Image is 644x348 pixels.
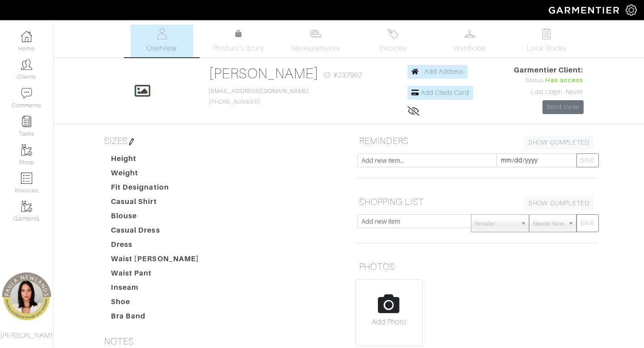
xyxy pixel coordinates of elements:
span: Add Address [424,68,464,75]
span: Garmentier Client: [514,65,584,76]
img: garments-icon-b7da505a4dc4fd61783c78ac3ca0ef83fa9d6f193b1c9dc38574b1d14d53ca28.png [21,144,32,156]
span: Look Books [527,43,567,54]
img: clients-icon-6bae9207a08558b7cb47a8932f037763ab4055f8c8b6bfacd5dc20c3e0201464.png [21,59,32,70]
span: Invoices [379,43,407,54]
span: [PHONE_NUMBER] [209,88,309,105]
a: Look Books [515,25,578,57]
dt: Shoe [104,297,206,311]
img: comment-icon-a0a6a9ef722e966f86d9cbdc48e553b5cf19dbc54f86b18d962a5391bc8f6eb6.png [21,88,32,99]
h5: PHOTOS [356,258,597,276]
a: Add Credit Card [407,86,473,100]
div: Status: [514,76,584,85]
img: orders-27d20c2124de7fd6de4e0e44c1d41de31381a507db9b33961299e4e07d508b8c.svg [387,28,398,39]
h5: REMINDERS [356,132,597,150]
a: Add Address [407,65,468,79]
a: [PERSON_NAME] [209,65,319,81]
a: Product Library [208,29,270,54]
a: Wardrobe [438,25,501,57]
img: gear-icon-white-bd11855cb880d31180b6d7d6211b90ccbf57a29d726f0c71d8c61bd08dd39cc2.png [626,4,637,16]
span: Add Credit Card [421,89,469,96]
dt: Casual Dress [104,225,206,239]
input: Add new item [357,214,471,228]
img: measurements-466bbee1fd09ba9460f595b01e5d73f9e2bff037440d3c8f018324cb6cdf7a4a.svg [310,28,321,39]
a: Measurements [284,25,347,57]
dt: Fit Designation [104,182,206,196]
h5: SIZES [101,132,342,150]
dt: Bra Band [104,311,206,325]
a: Overview [131,25,193,57]
dt: Blouse [104,211,206,225]
dt: Casual Shirt [104,196,206,211]
dt: Dress [104,239,206,254]
h5: SHOPPING LIST [356,193,597,211]
img: todo-9ac3debb85659649dc8f770b8b6100bb5dab4b48dedcbae339e5042a72dfd3cc.svg [541,28,552,39]
dt: Waist [PERSON_NAME] [104,254,206,268]
dt: Inseam [104,282,206,297]
a: SHOW COMPLETED [525,196,593,210]
input: Add new item... [357,153,497,167]
dt: Weight [104,168,206,182]
div: Last Login: Never [514,87,584,97]
span: Has access [545,76,584,85]
dt: Waist Pant [104,268,206,282]
button: SAVE [576,153,599,167]
img: reminder-icon-8004d30b9f0a5d33ae49ab947aed9ed385cf756f9e5892f1edd6e32f2345188e.png [21,116,32,127]
img: basicinfo-40fd8af6dae0f16599ec9e87c0ef1c0a1fdea2edbe929e3d69a839185d80c458.svg [156,28,167,39]
span: Wardrobe [453,43,486,54]
a: Send Invite [542,100,584,114]
img: garmentier-logo-header-white-b43fb05a5012e4ada735d5af1a66efaba907eab6374d6393d1fbf88cb4ef424d.png [544,2,626,18]
span: Measurements [292,43,340,54]
a: [EMAIL_ADDRESS][DOMAIN_NAME] [209,88,309,94]
img: dashboard-icon-dbcd8f5a0b271acd01030246c82b418ddd0df26cd7fceb0bd07c9910d44c42f6.png [21,31,32,42]
span: ID: #237992 [323,70,362,81]
a: SHOW COMPLETED [525,136,593,149]
img: garments-icon-b7da505a4dc4fd61783c78ac3ca0ef83fa9d6f193b1c9dc38574b1d14d53ca28.png [21,201,32,212]
span: Needs Now [533,215,564,233]
a: Invoices [361,25,424,57]
span: Retailer [475,215,517,233]
img: pen-cf24a1663064a2ec1b9c1bd2387e9de7a2fa800b781884d57f21acf72779bad2.png [128,138,135,145]
span: Product Library [213,43,264,54]
span: Overview [147,43,177,54]
img: orders-icon-0abe47150d42831381b5fb84f609e132dff9fe21cb692f30cb5eec754e2cba89.png [21,173,32,184]
dt: Height [104,153,206,168]
img: wardrobe-487a4870c1b7c33e795ec22d11cfc2ed9d08956e64fb3008fe2437562e282088.svg [464,28,475,39]
button: SAVE [576,214,599,232]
